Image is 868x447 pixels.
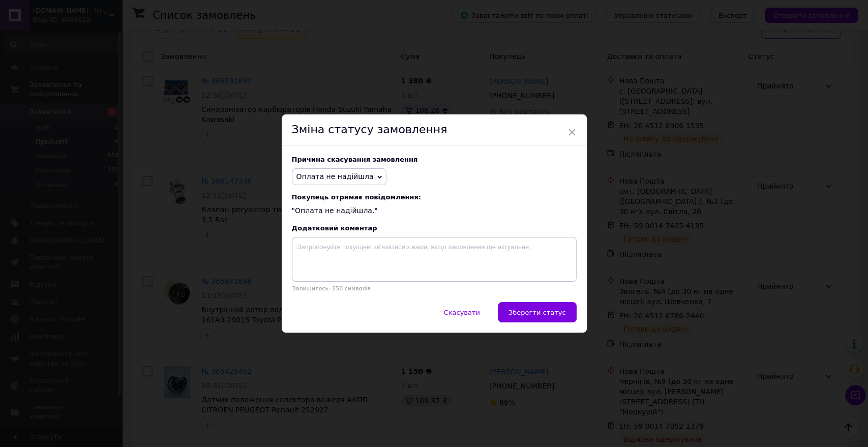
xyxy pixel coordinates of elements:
span: × [567,124,577,141]
span: Скасувати [443,309,480,316]
button: Зберегти статус [498,302,577,322]
span: Зберегти статус [508,309,566,316]
div: "Оплата не надійшла." [292,193,577,216]
span: Покупець отримає повідомлення: [292,193,577,201]
div: Додатковий коментар [292,224,577,232]
p: Залишилось: 250 символів [292,285,577,292]
span: Оплата не надійшла [296,172,374,181]
div: Причина скасування замовлення [292,156,577,163]
button: Скасувати [433,302,490,322]
div: Зміна статусу замовлення [282,114,587,145]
